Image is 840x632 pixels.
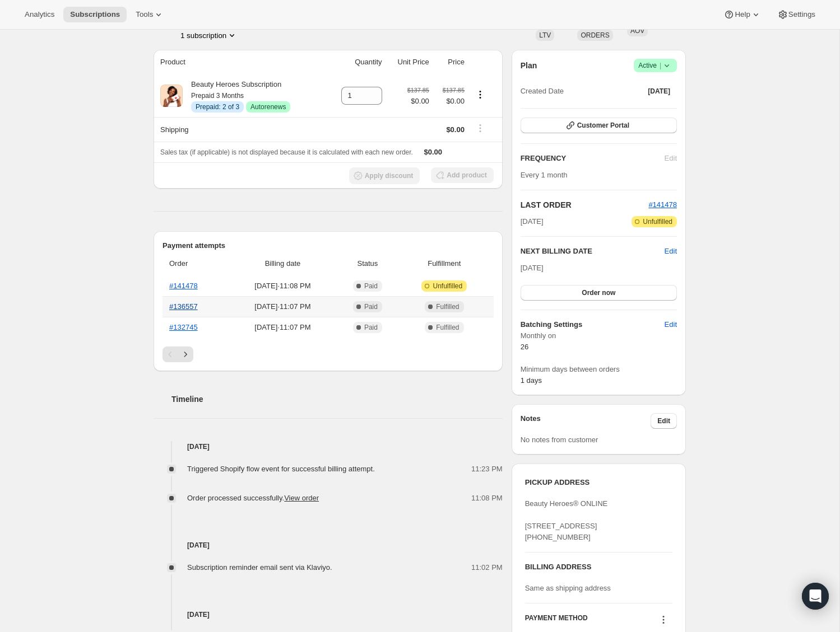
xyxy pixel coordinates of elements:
th: Quantity [327,50,386,74]
button: Customer Portal [521,118,677,133]
small: $137.85 [443,87,465,93]
h3: Notes [521,413,651,429]
span: 11:02 PM [471,562,503,573]
span: Subscriptions [70,10,120,19]
h3: BILLING ADDRESS [525,561,672,573]
span: Sales tax (if applicable) is not displayed because it is calculated with each new order. [160,148,413,156]
th: Shipping [154,117,327,142]
span: Minimum days between orders [521,364,677,375]
span: 11:23 PM [471,464,503,475]
h3: PAYMENT METHOD [525,614,588,629]
h2: LAST ORDER [521,199,649,210]
button: [DATE] [641,83,677,99]
button: Analytics [18,7,61,22]
button: Shipping actions [471,122,489,134]
span: | [660,61,661,70]
h2: Plan [521,60,537,71]
button: Help [717,7,768,22]
span: Unfulfilled [643,217,672,226]
a: #141478 [169,282,198,290]
span: Fulfilled [436,302,459,311]
span: Same as shipping address [525,584,611,592]
div: Beauty Heroes Subscription [183,79,290,113]
span: Beauty Heroes® ONLINE [STREET_ADDRESS] [PHONE_NUMBER] [525,499,608,541]
span: Order processed successfully. [187,494,319,502]
span: Fulfillment [402,258,487,269]
span: Subscription reminder email sent via Klaviyo. [187,563,332,572]
small: $137.85 [407,87,429,93]
h2: Timeline [171,394,503,405]
img: product img [160,85,183,107]
span: Analytics [25,10,54,19]
h2: FREQUENCY [521,153,665,164]
span: No notes from customer [521,436,598,444]
span: LTV [539,31,551,39]
button: Edit [658,316,684,334]
span: Unfulfilled [433,282,462,291]
span: Created Date [521,86,564,97]
span: $0.00 [424,148,443,156]
span: [DATE] · 11:07 PM [232,322,333,333]
th: Order [163,251,229,276]
button: Order now [521,285,677,301]
span: Active [638,60,672,71]
button: Subscriptions [63,7,127,22]
span: Autorenews [250,102,286,111]
span: Fulfilled [436,323,459,332]
span: [DATE] · 11:08 PM [232,280,333,292]
span: [DATE] [648,87,670,96]
span: Paid [364,323,378,332]
span: [DATE] · 11:07 PM [232,301,333,312]
th: Product [154,50,327,74]
th: Unit Price [386,50,433,74]
span: Prepaid: 2 of 3 [196,102,239,111]
h4: [DATE] [154,540,503,551]
h2: NEXT BILLING DATE [521,246,665,257]
span: Status [340,258,395,269]
button: Next [178,347,193,362]
span: Paid [364,302,378,311]
span: 26 [521,343,528,351]
th: Price [433,50,468,74]
span: Every 1 month [521,171,568,179]
span: ORDERS [581,31,609,39]
span: [DATE] [521,264,544,272]
button: Edit [651,413,677,429]
button: Tools [129,7,171,22]
a: View order [284,494,319,502]
h2: Payment attempts [163,240,494,251]
span: $0.00 [407,96,429,107]
h4: [DATE] [154,609,503,620]
button: #141478 [648,199,677,210]
span: Monthly on [521,330,677,341]
button: Product actions [180,30,238,41]
span: Billing date [232,258,333,269]
a: #141478 [648,200,677,209]
span: Settings [788,10,815,19]
span: Customer Portal [577,121,629,130]
span: [DATE] [521,216,544,227]
small: Prepaid 3 Months [191,92,244,100]
div: Open Intercom Messenger [802,583,829,610]
button: Edit [665,246,677,257]
a: #136557 [169,302,198,311]
span: 11:08 PM [471,493,503,504]
a: #132745 [169,323,198,331]
h6: Batching Settings [521,319,665,330]
span: Triggered Shopify flow event for successful billing attempt. [187,465,375,473]
button: Product actions [471,88,489,101]
button: Settings [771,7,822,22]
span: $0.00 [436,96,465,107]
span: Order now [582,288,615,297]
span: Paid [364,282,378,291]
h3: PICKUP ADDRESS [525,477,672,488]
span: Tools [136,10,153,19]
h4: [DATE] [154,441,503,452]
nav: Pagination [163,347,494,362]
span: Edit [665,319,677,330]
span: 1 days [521,376,542,385]
span: Help [735,10,750,19]
span: AOV [630,27,644,35]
